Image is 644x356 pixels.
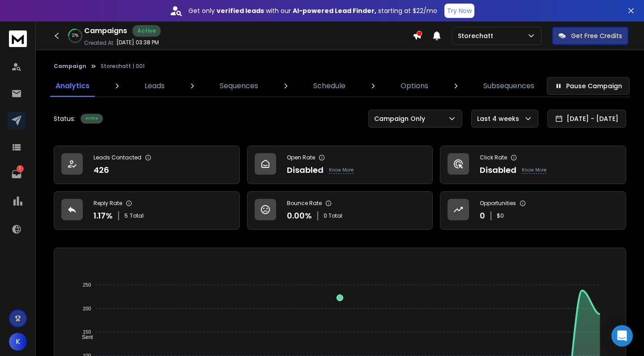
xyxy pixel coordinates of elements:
p: Analytics [55,81,90,91]
a: Schedule [308,75,351,97]
a: Options [395,75,434,97]
p: $ 0 [497,212,504,219]
p: 1.17 % [94,210,113,222]
p: Storechatt | 001 [101,63,145,70]
p: Open Rate [287,154,315,161]
button: Get Free Credits [552,27,628,45]
p: Status: [54,114,75,123]
p: 27 % [72,33,78,39]
p: Disabled [287,164,324,176]
img: logo [9,30,27,47]
p: Try Now [447,6,472,15]
p: Get Free Credits [571,31,622,40]
p: Leads Contacted [94,154,141,161]
a: 1 [8,165,26,183]
p: Reply Rate [94,200,122,207]
tspan: 200 [83,306,91,311]
button: Campaign [54,63,86,70]
p: 1 [17,165,24,172]
p: 426 [94,164,109,176]
p: Know More [329,167,354,174]
a: Leads Contacted426 [54,146,240,184]
p: Bounce Rate [287,200,322,207]
p: 0.00 % [287,210,312,222]
p: 0 [480,210,485,222]
h1: Campaigns [84,26,127,36]
tspan: 250 [83,282,91,287]
a: Bounce Rate0.00%0 Total [247,191,433,230]
a: Opportunities0$0 [440,191,626,230]
p: Created At: [84,39,115,47]
a: Open RateDisabledKnow More [247,146,433,184]
a: Click RateDisabledKnow More [440,146,626,184]
a: Leads [139,75,170,97]
p: Opportunities [480,200,516,207]
button: K [9,333,27,351]
span: 5 [124,212,128,219]
p: Campaign Only [374,114,429,123]
p: Leads [145,81,165,91]
p: 0 Total [324,212,342,219]
a: Sequences [214,75,264,97]
strong: verified leads [217,6,264,15]
a: Subsequences [478,75,540,97]
button: Pause Campaign [547,77,630,95]
p: Options [401,81,428,91]
p: Last 4 weeks [477,114,523,123]
button: Try Now [444,4,474,18]
button: [DATE] - [DATE] [547,110,626,128]
p: Click Rate [480,154,507,161]
p: Disabled [480,164,516,176]
p: Sequences [220,81,258,91]
p: Subsequences [483,81,534,91]
div: Open Intercom Messenger [611,325,633,347]
a: Analytics [50,75,95,97]
span: Total [130,212,144,219]
p: [DATE] 03:38 PM [116,39,159,46]
strong: AI-powered Lead Finder, [293,6,376,15]
tspan: 150 [83,329,91,335]
span: Sent [75,334,93,340]
p: Get only with our starting at $22/mo [188,6,437,15]
div: Active [132,25,161,37]
p: Know More [522,167,546,174]
p: Storechatt [458,31,497,40]
a: Reply Rate1.17%5Total [54,191,240,230]
div: Active [81,114,103,124]
p: Schedule [313,81,345,91]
